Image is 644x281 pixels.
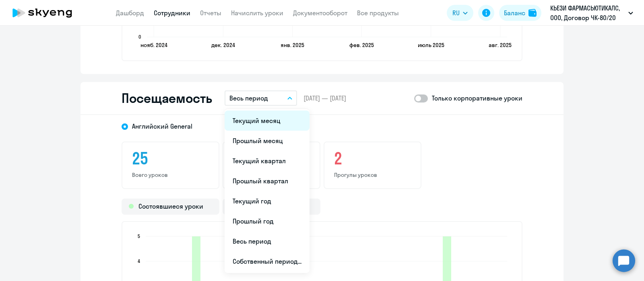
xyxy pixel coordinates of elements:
text: нояб. 2024 [140,41,167,49]
span: RU [452,8,460,18]
button: Балансbalance [499,5,541,21]
h2: Посещаемость [122,90,212,106]
h3: 25 [132,149,209,168]
text: 5 [138,233,140,239]
text: дек. 2024 [211,41,235,49]
a: Отчеты [200,9,221,17]
div: Состоявшиеся уроки [122,199,219,215]
h3: 2 [334,149,411,168]
text: 0 [138,34,141,40]
p: Только корпоративные уроки [432,93,522,103]
button: Весь период [225,90,297,106]
p: КЬЕЗИ ФАРМАСЬЮТИКАЛС, ООО, Договор ЧК-80/20 [550,3,625,23]
text: авг. 2025 [489,41,512,49]
span: Английский General [132,122,192,131]
ul: RU [225,109,310,273]
a: Сотрудники [154,9,190,17]
a: Все продукты [357,9,399,17]
a: Дашборд [116,9,144,17]
text: фев. 2025 [349,41,374,49]
button: RU [447,5,473,21]
button: КЬЕЗИ ФАРМАСЬЮТИКАЛС, ООО, Договор ЧК-80/20 [546,3,637,23]
p: Всего уроков [132,171,209,178]
span: [DATE] — [DATE] [303,94,346,103]
p: Весь период [229,93,268,103]
div: Прогулы [223,199,320,215]
text: июль 2025 [418,41,444,49]
a: Начислить уроки [231,9,283,17]
p: Прогулы уроков [334,171,411,178]
text: 4 [138,258,140,264]
text: янв. 2025 [281,41,304,49]
img: balance [528,9,537,17]
div: Баланс [504,8,525,18]
a: Документооборот [293,9,347,17]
